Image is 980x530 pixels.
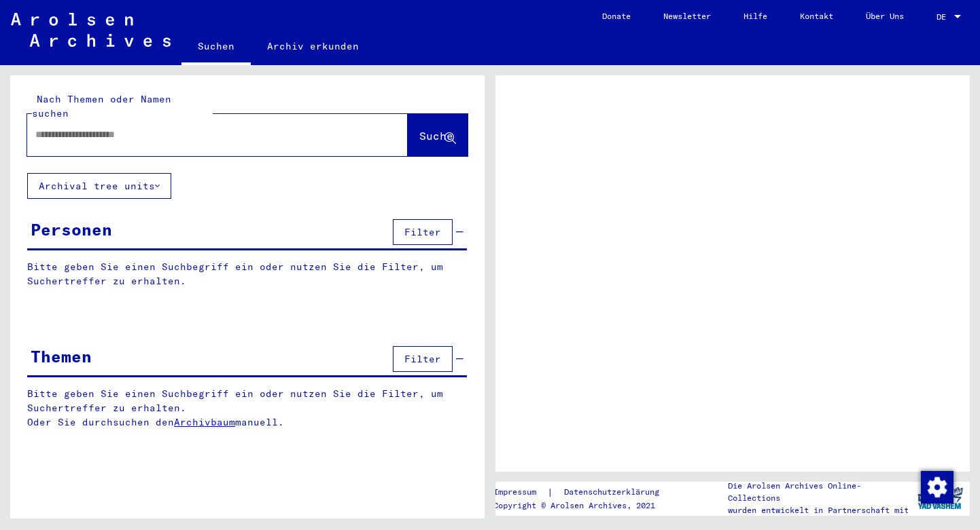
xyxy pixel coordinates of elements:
[181,30,251,65] a: Suchen
[921,471,953,504] img: Zustimmung ändern
[937,12,951,22] span: DE
[174,416,235,428] a: Archivbaum
[27,387,468,430] p: Bitte geben Sie einen Suchbegriff ein oder nutzen Sie die Filter, um Suchertreffer zu erhalten. O...
[408,114,468,156] button: Suche
[404,353,441,365] span: Filter
[404,226,441,238] span: Filter
[31,217,112,242] div: Personen
[393,219,453,245] button: Filter
[493,499,676,512] p: Copyright © Arolsen Archives, 2021
[31,344,92,368] div: Themen
[728,480,911,504] p: Die Arolsen Archives Online-Collections
[419,129,453,143] span: Suche
[915,481,966,515] img: yv_logo.png
[728,504,911,516] p: wurden entwickelt in Partnerschaft mit
[32,93,171,119] mat-label: Nach Themen oder Namen suchen
[493,485,547,499] a: Impressum
[27,173,171,199] button: Archival tree units
[11,13,171,47] img: Arolsen_neg.svg
[251,30,375,62] a: Archiv erkunden
[393,346,453,372] button: Filter
[553,485,676,499] a: Datenschutzerklärung
[27,260,467,288] p: Bitte geben Sie einen Suchbegriff ein oder nutzen Sie die Filter, um Suchertreffer zu erhalten.
[493,485,676,499] div: |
